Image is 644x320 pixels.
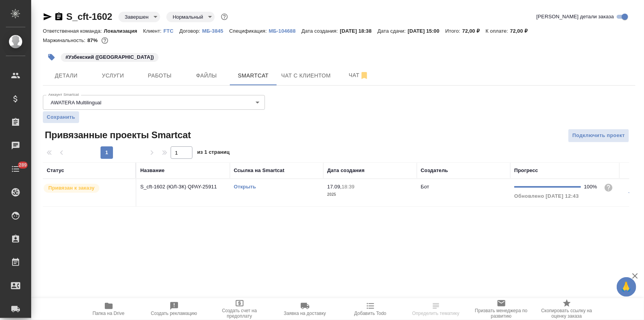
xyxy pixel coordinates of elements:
[620,279,633,295] span: 🙏
[43,95,265,110] div: AWATERA Multilingual
[164,28,180,34] p: FTC
[327,167,365,174] div: Дата создания
[47,113,75,121] span: Сохранить
[462,28,486,34] p: 72,00 ₽
[510,28,533,34] p: 72,00 ₽
[94,71,132,81] span: Услуги
[54,12,64,21] button: Скопировать ссылку
[486,28,510,34] p: К оплате:
[2,159,29,179] a: 289
[234,167,284,174] div: Ссылка на Smartcat
[87,37,99,43] p: 87%
[65,53,154,61] p: #Узбекский ([GEOGRAPHIC_DATA])
[100,35,110,46] button: 8.00 RUB;
[43,37,87,43] p: Маржинальность:
[188,71,225,81] span: Файлы
[623,183,642,202] button: Обновить прогресс
[43,28,104,34] p: Ответственная команда:
[202,28,229,34] p: МБ-3845
[140,183,226,191] p: S_cft-1602 (ЮЛ-ЗК) QPAY-25911
[104,28,143,34] p: Локализация
[234,184,256,190] a: Открыть
[202,27,229,34] a: МБ-3845
[568,129,629,142] button: Подключить проект
[219,12,229,22] button: Доп статусы указывают на важность/срочность заказа
[342,184,355,190] p: 18:39
[66,11,112,22] a: S_cft-1602
[378,28,408,34] p: Дата сдачи:
[48,184,95,192] p: Привязан к заказу
[48,99,104,106] button: AWATERA Multilingual
[514,167,538,174] div: Прогресс
[164,27,180,34] a: FTC
[118,12,160,22] div: Завершен
[584,183,598,191] div: 100%
[47,167,64,174] div: Статус
[327,191,413,199] p: 2025
[141,71,178,81] span: Работы
[269,27,302,34] a: МБ-104688
[360,71,369,80] svg: Отписаться
[43,111,79,123] button: Сохранить
[281,71,331,81] span: Чат с клиентом
[143,28,163,34] p: Клиент:
[48,71,85,81] span: Детали
[302,28,340,34] p: Дата создания:
[421,167,448,174] div: Создатель
[536,13,614,21] span: [PERSON_NAME] детали заказа
[445,28,462,34] p: Итого:
[179,28,202,34] p: Договор:
[43,12,52,21] button: Скопировать ссылку для ЯМессенджера
[14,161,32,169] span: 289
[43,49,60,66] button: Добавить тэг
[514,193,579,199] span: Обновлено [DATE] 12:43
[572,131,625,140] span: Подключить проект
[327,184,342,190] p: 17.09,
[197,148,230,159] span: из 1 страниц
[170,14,205,20] button: Нормальный
[166,12,215,22] div: Завершен
[340,28,378,34] p: [DATE] 18:38
[269,28,302,34] p: МБ-104688
[617,277,636,297] button: 🙏
[43,129,191,141] span: Привязанные проекты Smartcat
[140,167,164,174] div: Название
[60,53,159,60] span: Узбекский (Латиница)
[340,70,378,80] span: Чат
[122,14,151,20] button: Завершен
[229,28,268,34] p: Спецификация:
[235,71,272,81] span: Smartcat
[421,184,429,190] p: Бот
[408,28,445,34] p: [DATE] 15:00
